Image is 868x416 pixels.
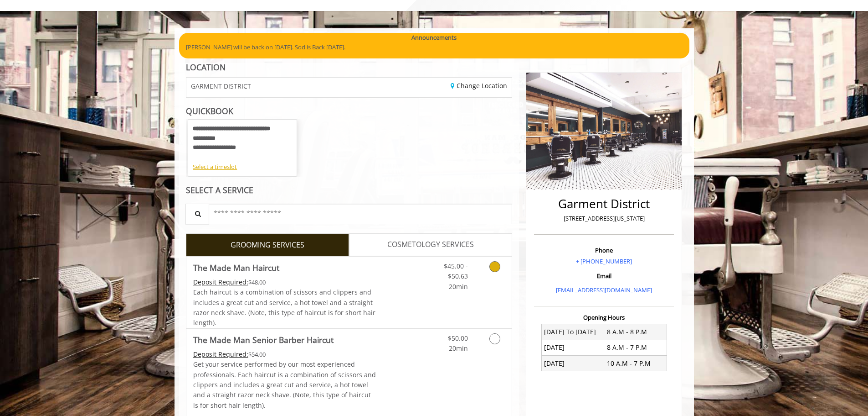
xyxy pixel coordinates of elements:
td: 8 A.M - 8 P.M [604,324,667,340]
a: [EMAIL_ADDRESS][DOMAIN_NAME] [556,286,652,294]
span: $50.00 [448,334,468,342]
td: 8 A.M - 7 P.M [604,340,667,355]
div: SELECT A SERVICE [186,186,513,195]
span: 20min [449,282,468,291]
p: [PERSON_NAME] will be back on [DATE]. Sod is Back [DATE]. [186,42,683,52]
span: COSMETOLOGY SERVICES [387,239,474,251]
td: [DATE] To [DATE] [541,324,604,340]
span: GROOMING SERVICES [231,239,304,251]
b: LOCATION [186,62,226,73]
h3: Email [536,273,672,279]
td: 10 A.M - 7 P.M [604,356,667,371]
a: + [PHONE_NUMBER] [576,257,632,265]
b: The Made Man Senior Barber Haircut [193,333,334,346]
h3: Phone [536,247,672,253]
p: Get your service performed by our most experienced professionals. Each haircut is a combination o... [193,359,376,411]
b: QUICKBOOK [186,105,233,116]
span: GARMENT DISTRICT [191,83,251,90]
a: Change Location [451,81,507,90]
span: This service needs some Advance to be paid before we block your appointment [193,278,248,286]
div: Select a timeslot [193,162,292,172]
button: Service Search [185,204,209,224]
h3: Opening Hours [534,314,674,321]
span: This service needs some Advance to be paid before we block your appointment [193,350,248,358]
span: 20min [449,344,468,353]
div: $48.00 [193,277,376,287]
b: Announcements [411,33,457,42]
p: [STREET_ADDRESS][US_STATE] [536,214,672,223]
div: $54.00 [193,349,376,359]
h2: Garment District [536,197,672,211]
span: Each haircut is a combination of scissors and clippers and includes a great cut and service, a ho... [193,288,375,327]
td: [DATE] [541,356,604,371]
td: [DATE] [541,340,604,355]
span: $45.00 - $50.63 [444,262,468,280]
b: The Made Man Haircut [193,261,279,274]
